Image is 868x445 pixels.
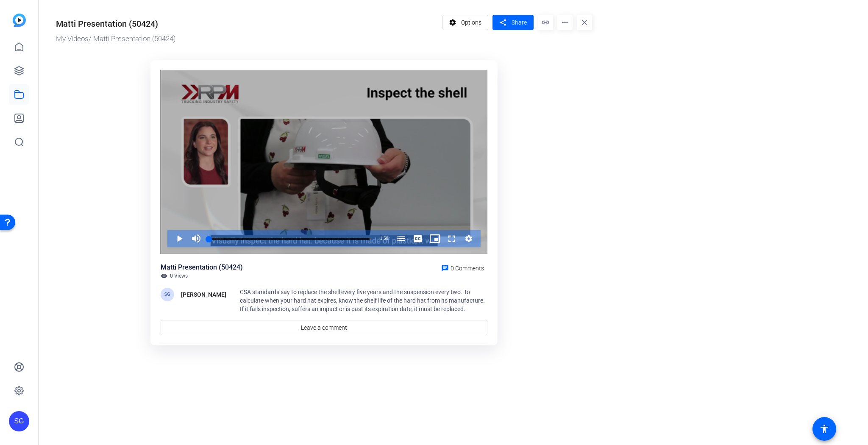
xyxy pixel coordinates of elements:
span: Share [512,18,527,27]
mat-icon: accessibility [819,424,829,434]
span: CSA standards say to replace the shell every five years and the suspension every two. To calculat... [240,289,485,312]
mat-icon: chat [441,264,449,272]
div: Matti Presentation (50424) [56,17,158,30]
div: SG [161,288,174,301]
div: [PERSON_NAME] [181,289,226,300]
span: 1:58 [380,236,388,241]
div: Video Player [161,70,487,254]
mat-icon: share [498,17,508,28]
button: Chapters [392,230,409,247]
mat-icon: visibility [161,273,167,279]
a: Leave a comment [161,320,487,335]
button: Fullscreen [443,230,460,247]
div: / Matti Presentation (50424) [56,33,438,44]
a: 0 Comments [438,262,487,273]
span: Leave a comment [301,323,347,332]
mat-icon: more_horiz [557,15,573,30]
div: Matti Presentation (50424) [161,262,243,273]
mat-icon: settings [448,14,458,31]
mat-icon: close [577,15,592,30]
mat-icon: link [538,15,553,30]
span: 0 Views [170,273,188,279]
button: Play [171,230,188,247]
span: Options [461,14,481,31]
div: Progress Bar [209,238,370,240]
button: Mute [188,230,205,247]
button: Picture-in-Picture [426,230,443,247]
button: Options [442,15,489,30]
a: My Videos [56,34,89,43]
div: SG [9,411,29,431]
button: Captions [409,230,426,247]
span: 0 Comments [451,265,484,272]
button: Share [492,15,534,30]
span: - [378,236,380,241]
img: blue-gradient.svg [13,14,26,27]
